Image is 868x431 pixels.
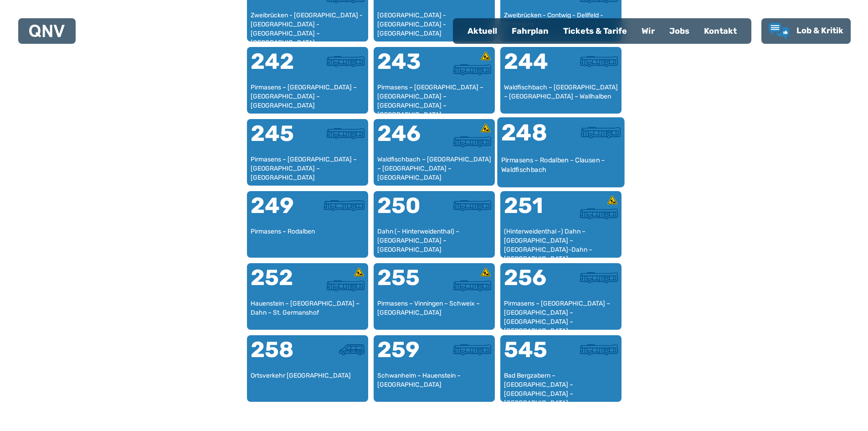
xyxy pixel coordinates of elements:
div: 248 [501,121,560,156]
div: 246 [377,123,434,156]
div: 249 [251,195,308,228]
div: Schwanheim – Hauenstein – [GEOGRAPHIC_DATA] [377,371,491,398]
img: Überlandbus [327,128,365,139]
a: QNV Logo [29,22,65,40]
div: Pirmasens – Rodalben – Clausen – Waldfischbach [501,156,621,183]
span: Lob & Kritik [796,26,843,36]
img: Überlandbus [580,56,618,67]
a: Fahrplan [504,19,556,43]
div: [GEOGRAPHIC_DATA] - [GEOGRAPHIC_DATA] - [GEOGRAPHIC_DATA] [377,11,491,38]
img: Überlandbus [453,136,491,147]
img: Überlandbus [453,344,491,355]
a: Wir [634,19,662,43]
div: Hauenstein – [GEOGRAPHIC_DATA] – Dahn – St. Germanshof [251,299,365,326]
a: Lob & Kritik [769,23,843,39]
div: 258 [251,339,308,372]
div: Pirmasens – [GEOGRAPHIC_DATA] – [GEOGRAPHIC_DATA] – [GEOGRAPHIC_DATA] [251,155,365,182]
div: Ortsverkehr [GEOGRAPHIC_DATA] [251,371,365,398]
a: Aktuell [460,19,504,43]
img: Überlandbus [580,208,618,219]
img: Kleinbus [339,344,364,355]
div: 255 [377,267,434,300]
img: Überlandbus [581,127,621,138]
img: Überlandbus [580,272,618,283]
div: 243 [377,51,434,83]
img: Überlandbus [453,64,491,75]
div: 242 [251,51,308,83]
a: Jobs [662,19,697,43]
div: Waldfischbach – [GEOGRAPHIC_DATA] – [GEOGRAPHIC_DATA] – [GEOGRAPHIC_DATA] [377,155,491,182]
div: Pirmasens – [GEOGRAPHIC_DATA] – [GEOGRAPHIC_DATA] – [GEOGRAPHIC_DATA] [251,83,365,110]
div: Zweibrücken - [GEOGRAPHIC_DATA] - [GEOGRAPHIC_DATA] - [GEOGRAPHIC_DATA] – [GEOGRAPHIC_DATA] [251,11,365,38]
div: Pirmasens – Vinningen – Schweix – [GEOGRAPHIC_DATA] [377,299,491,326]
div: 251 [504,195,561,228]
div: 250 [377,195,434,228]
div: Pirmasens – [GEOGRAPHIC_DATA] – [GEOGRAPHIC_DATA] – [GEOGRAPHIC_DATA] – [GEOGRAPHIC_DATA] [504,299,618,326]
div: 244 [504,51,561,83]
div: Pirmasens – [GEOGRAPHIC_DATA] – [GEOGRAPHIC_DATA] – [GEOGRAPHIC_DATA] – [GEOGRAPHIC_DATA] [377,83,491,110]
div: 252 [251,267,308,300]
img: Überlandbus [327,280,365,291]
a: Tickets & Tarife [556,19,634,43]
div: 245 [251,123,308,156]
div: Bad Bergzabern – [GEOGRAPHIC_DATA] – [GEOGRAPHIC_DATA] – [GEOGRAPHIC_DATA] [504,371,618,398]
img: Überlandbus [453,200,491,211]
a: Kontakt [697,19,744,43]
img: Überlandbus [327,56,365,67]
div: (Hinterweidenthal -) Dahn – [GEOGRAPHIC_DATA] – [GEOGRAPHIC_DATA]-Dahn – [GEOGRAPHIC_DATA] [504,227,618,254]
img: QNV Logo [29,25,65,37]
div: Zweibrücken - Contwig - Dellfeld - Pirmasens [504,11,618,38]
img: Überlandbus [453,280,491,291]
div: 545 [504,339,561,372]
div: 256 [504,267,561,300]
div: Pirmasens – Rodalben [251,227,365,254]
img: Stadtbus [324,200,365,211]
img: Überlandbus [580,344,618,355]
div: 259 [377,339,434,372]
div: Dahn (– Hinterweidenthal) – [GEOGRAPHIC_DATA] – [GEOGRAPHIC_DATA] [377,227,491,254]
div: Waldfischbach – [GEOGRAPHIC_DATA] – [GEOGRAPHIC_DATA] – Wallhalben [504,83,618,110]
